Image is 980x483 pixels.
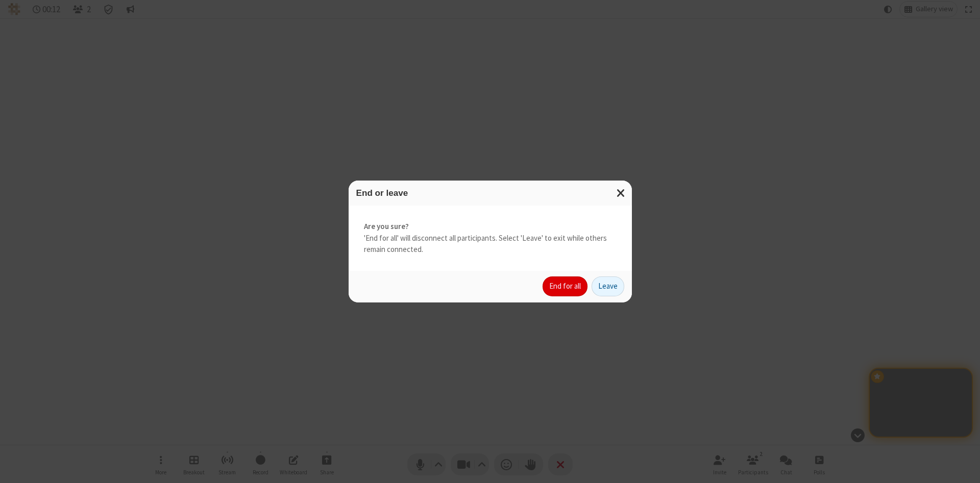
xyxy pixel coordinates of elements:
strong: Are you sure? [364,221,617,233]
h3: End or leave [356,188,624,198]
button: End for all [543,276,587,297]
div: 'End for all' will disconnect all participants. Select 'Leave' to exit while others remain connec... [349,206,632,271]
button: Close modal [610,181,632,206]
button: Leave [592,276,624,297]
